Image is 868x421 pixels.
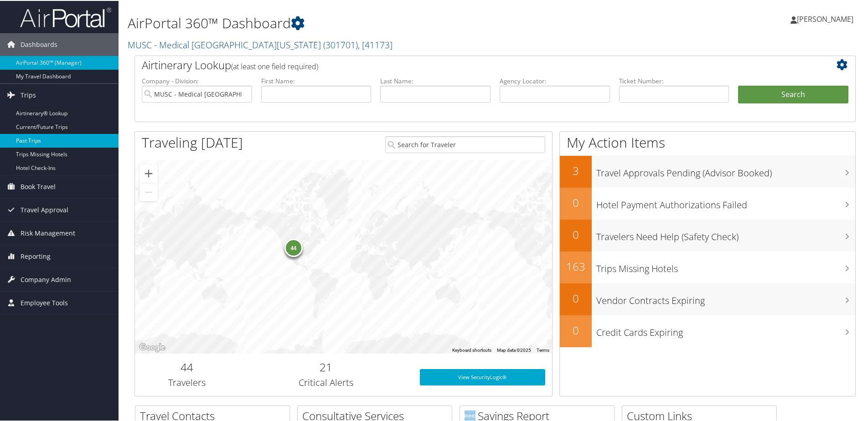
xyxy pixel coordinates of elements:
label: First Name: [261,76,372,85]
a: MUSC - Medical [GEOGRAPHIC_DATA][US_STATE] [128,38,393,50]
h2: 0 [560,322,592,337]
h2: 44 [142,359,232,374]
h1: Traveling [DATE] [142,132,243,151]
label: Company - Division: [142,76,252,85]
a: 0Travelers Need Help (Safety Check) [560,219,855,251]
span: Travel Approval [21,198,68,221]
span: Risk Management [21,221,75,244]
h3: Travelers [142,375,232,388]
img: Google [137,341,167,353]
a: [PERSON_NAME] [790,5,863,32]
h2: Airtinerary Lookup [142,56,788,72]
a: 0Credit Cards Expiring [560,314,855,346]
h2: 0 [560,290,592,305]
a: View SecurityLogic® [420,368,545,385]
h2: 3 [560,162,592,178]
span: ( 301701 ) [323,38,358,50]
img: airportal-logo.png [20,6,111,27]
span: Book Travel [21,175,56,197]
span: Reporting [21,244,51,267]
h2: 0 [560,226,592,241]
h1: My Action Items [560,132,855,151]
a: 163Trips Missing Hotels [560,251,855,282]
a: Terms (opens in new tab) [537,347,549,352]
a: Open this area in Google Maps (opens a new window) [137,341,167,353]
span: Trips [21,83,36,106]
button: Search [738,85,848,103]
h2: 163 [560,258,592,273]
h3: Vendor Contracts Expiring [596,289,855,306]
div: 44 [284,238,303,256]
span: Map data ©2025 [497,347,531,352]
h3: Trips Missing Hotels [596,257,855,274]
label: Last Name: [380,76,491,85]
label: Agency Locator: [500,76,610,85]
h3: Credit Cards Expiring [596,321,855,338]
button: Zoom in [139,164,158,182]
button: Keyboard shortcuts [452,346,491,353]
span: , [ 41173 ] [358,38,393,50]
span: (at least one field required) [231,61,318,71]
h3: Hotel Payment Authorizations Failed [596,193,855,210]
h2: 21 [246,359,406,374]
a: 0Hotel Payment Authorizations Failed [560,187,855,219]
button: Zoom out [139,182,158,200]
input: Search for Traveler [385,135,545,152]
span: Company Admin [21,267,71,290]
h3: Travelers Need Help (Safety Check) [596,225,855,242]
label: Ticket Number: [619,76,729,85]
span: [PERSON_NAME] [797,13,853,23]
h3: Critical Alerts [246,375,406,388]
h3: Travel Approvals Pending (Advisor Booked) [596,161,855,179]
span: Dashboards [21,32,57,55]
h2: 0 [560,194,592,210]
a: 0Vendor Contracts Expiring [560,282,855,314]
h1: AirPortal 360™ Dashboard [128,13,618,32]
a: 3Travel Approvals Pending (Advisor Booked) [560,155,855,187]
img: domo-logo.png [465,410,475,421]
span: Employee Tools [21,291,68,313]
